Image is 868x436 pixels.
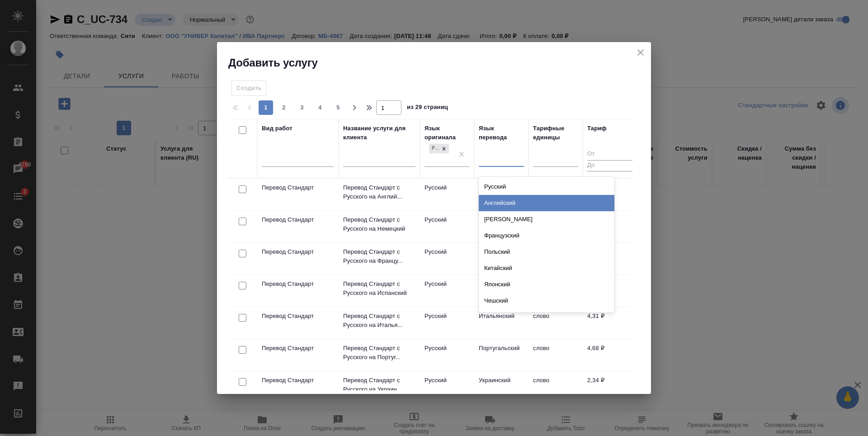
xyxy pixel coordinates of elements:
td: 4,31 ₽ [583,307,637,339]
span: 5 [331,103,345,112]
p: Перевод Стандарт [262,215,334,224]
div: Японский [479,276,614,293]
p: Перевод Стандарт с Русского на Испанский [343,280,415,298]
td: Русский [420,371,474,403]
td: Итальянский [474,307,528,339]
td: Русский [420,307,474,339]
div: Французский [479,227,614,244]
div: Тариф [587,124,607,133]
div: Китайский [479,260,614,276]
p: Перевод Стандарт с Русского на Англий... [343,183,415,201]
p: Перевод Стандарт [262,247,334,256]
div: Русский [479,179,614,195]
span: 3 [295,103,309,112]
p: Перевод Стандарт с Русского на Италья... [343,312,415,330]
p: Перевод Стандарт [262,344,334,353]
p: Перевод Стандарт [262,312,334,321]
td: Русский [420,339,474,371]
button: 3 [295,100,309,115]
td: Русский [420,243,474,275]
div: Русский [428,143,450,154]
button: close [634,46,647,59]
input: До [587,160,632,171]
td: слово [528,339,583,371]
td: Французский [474,243,528,275]
td: слово [528,371,583,403]
span: 2 [277,103,291,112]
td: слово [528,307,583,339]
td: Португальский [474,339,528,371]
div: Язык оригинала [425,124,470,142]
p: Перевод Стандарт [262,376,334,385]
td: Испанский [474,275,528,307]
p: Перевод Стандарт с Русского на Украин... [343,376,415,394]
td: Русский [420,211,474,242]
p: Перевод Стандарт с Русского на Немецкий [343,215,415,233]
div: [PERSON_NAME] [479,211,614,227]
div: Русский [429,144,439,153]
td: Украинский [474,371,528,403]
button: 5 [331,100,345,115]
div: Вид работ [262,124,292,133]
td: 4,68 ₽ [583,339,637,371]
p: Перевод Стандарт с Русского на Португ... [343,344,415,362]
td: Русский [420,179,474,210]
p: Перевод Стандарт с Русского на Францу... [343,247,415,265]
td: Английский [474,179,528,210]
div: Язык перевода [479,124,524,142]
div: Чешский [479,293,614,309]
span: из 29 страниц [407,102,448,115]
p: Перевод Стандарт [262,280,334,289]
td: Русский [420,275,474,307]
span: 4 [313,103,327,112]
td: 2,34 ₽ [583,371,637,403]
p: Перевод Стандарт [262,183,334,192]
h2: Добавить услугу [228,56,651,70]
div: Английский [479,195,614,211]
button: 4 [313,100,327,115]
div: Сербский [479,309,614,325]
div: Тарифные единицы [533,124,578,142]
button: 2 [277,100,291,115]
td: [PERSON_NAME] [474,211,528,242]
input: От [587,149,632,160]
div: Польский [479,244,614,260]
div: Название услуги для клиента [343,124,415,142]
